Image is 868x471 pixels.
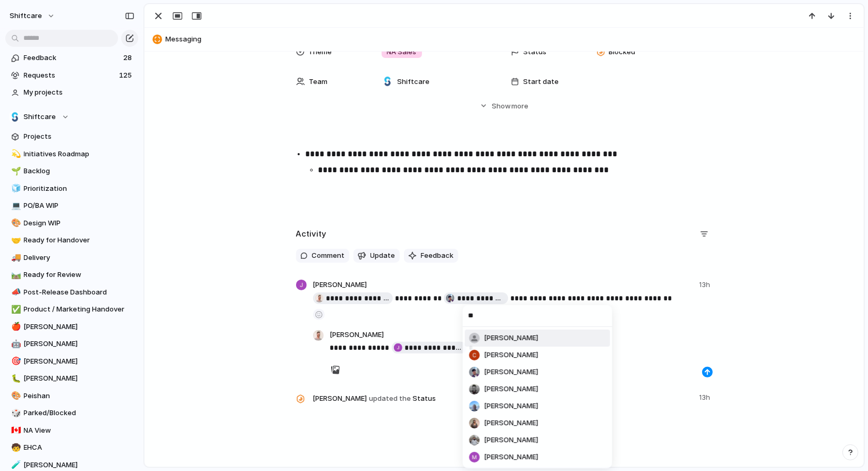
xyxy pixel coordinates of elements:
span: [PERSON_NAME] [484,435,538,445]
span: [PERSON_NAME] [484,367,538,377]
span: [PERSON_NAME] [484,350,538,360]
span: [PERSON_NAME] [484,333,538,343]
span: [PERSON_NAME] [484,384,538,394]
span: [PERSON_NAME] [484,401,538,411]
span: [PERSON_NAME] [484,452,538,462]
span: [PERSON_NAME] [484,418,538,428]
